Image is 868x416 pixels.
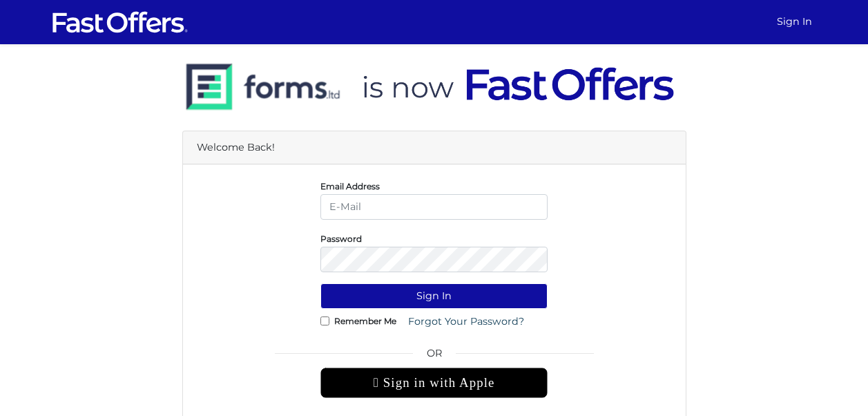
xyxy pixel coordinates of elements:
a: Sign In [771,8,818,35]
input: E-Mail [320,194,548,220]
label: Remember Me [334,319,396,323]
a: Forgot Your Password? [399,309,533,334]
div: Welcome Back! [183,131,686,164]
div: Sign in with Apple [320,368,548,398]
label: Password [320,237,362,240]
button: Sign In [320,283,548,309]
span: OR [320,346,548,368]
label: Email Address [320,185,380,188]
